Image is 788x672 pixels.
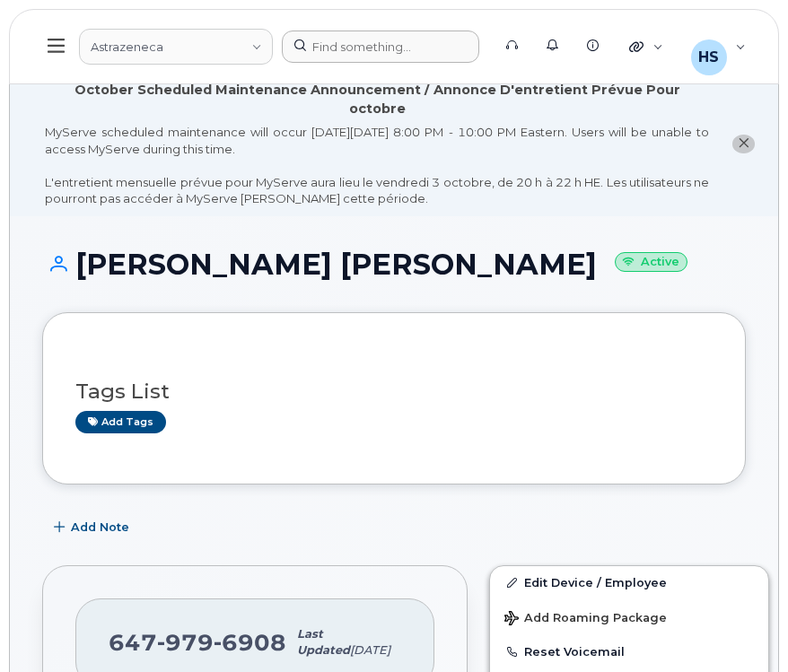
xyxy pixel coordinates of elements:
button: Add Note [42,511,144,544]
span: Add Roaming Package [504,611,667,628]
button: close notification [732,135,755,153]
h1: [PERSON_NAME] [PERSON_NAME] [42,249,746,280]
button: Add Roaming Package [490,598,768,635]
span: [DATE] [350,643,390,657]
a: Add tags [75,411,166,433]
h3: Tags List [75,380,713,403]
span: 6908 [214,629,286,656]
small: Active [615,252,687,273]
div: October Scheduled Maintenance Announcement / Annonce D'entretient Prévue Pour octobre [45,81,709,118]
a: Edit Device / Employee [490,566,768,598]
span: 979 [157,629,214,656]
span: 647 [109,629,286,656]
button: Reset Voicemail [490,635,768,668]
div: MyServe scheduled maintenance will occur [DATE][DATE] 8:00 PM - 10:00 PM Eastern. Users will be u... [45,124,709,207]
span: Last updated [297,627,350,657]
span: Add Note [71,519,129,536]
